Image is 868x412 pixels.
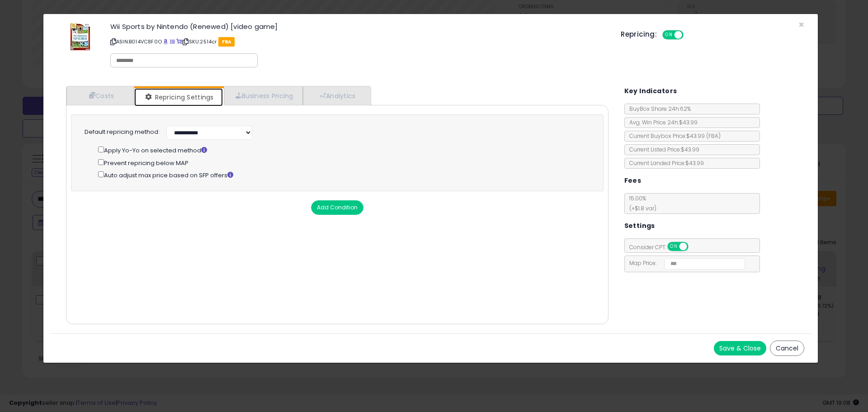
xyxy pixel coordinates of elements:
span: ON [663,31,675,39]
h5: Settings [624,220,655,232]
button: Add Condition [311,200,363,215]
a: BuyBox page [163,38,168,45]
h3: Wii Sports by Nintendo (Renewed) [video game] [110,23,607,30]
span: Map Price: [625,259,745,267]
a: Your listing only [176,38,181,45]
span: $43.99 [686,132,721,140]
a: All offer listings [170,38,175,45]
span: Avg. Win Price 24h: $43.99 [625,118,698,126]
h5: Key Indicators [624,85,677,97]
a: Costs [66,86,134,105]
span: × [798,18,804,31]
span: Current Landed Price: $43.99 [625,159,704,167]
div: Apply Yo-Yo on selected method [98,145,589,155]
img: 51QY8yj9PtL._SL60_.jpg [71,23,90,50]
span: 15.00 % [625,194,656,212]
span: Current Buybox Price: [625,132,721,140]
a: Business Pricing [224,86,303,105]
h5: Fees [624,175,642,186]
div: Auto adjust max price based on SFP offers [98,170,589,180]
span: FBA [218,37,235,47]
h5: Repricing: [621,31,657,38]
label: Default repricing method: [85,128,160,137]
span: Consider CPT: [625,243,700,251]
span: OFF [687,243,701,251]
span: ( FBA ) [706,132,721,140]
button: Cancel [770,341,804,356]
p: ASIN: B014VC8F0O | SKU: 2514cr [110,34,607,49]
span: OFF [682,31,697,39]
span: Current Listed Price: $43.99 [625,146,699,153]
a: Repricing Settings [134,88,223,106]
span: BuyBox Share 24h: 62% [625,105,691,113]
span: ON [668,243,679,251]
button: Save & Close [714,341,766,355]
span: (+$1.8 var) [625,204,656,212]
a: Analytics [303,86,370,105]
div: Prevent repricing below MAP [98,157,589,168]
